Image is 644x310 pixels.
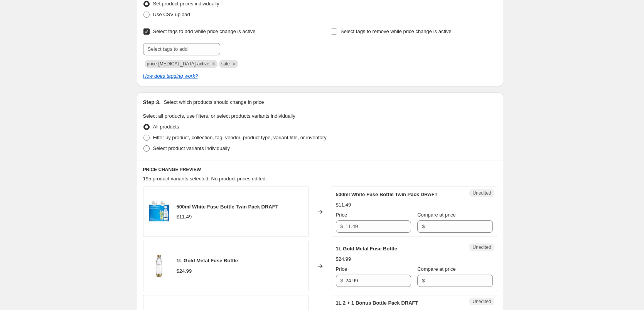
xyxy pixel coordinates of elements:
[336,192,438,197] span: 500ml White Fuse Bottle Twin Pack DRAFT
[147,61,209,67] span: price-change-job-active
[143,73,198,79] a: How does tagging work?
[177,267,192,275] div: $24.99
[336,201,351,209] div: $11.49
[143,113,295,119] span: Select all products, use filters, or select products variants individually
[336,255,351,263] div: $24.99
[153,135,327,140] span: Filter by product, collection, tag, vendor, product type, variant title, or inventory
[177,213,192,221] div: $11.49
[472,244,491,250] span: Unedited
[210,60,217,67] button: Remove price-change-job-active
[153,145,230,151] span: Select product variants individually
[336,212,347,218] span: Price
[472,298,491,305] span: Unedited
[341,28,452,34] span: Select tags to remove while price change is active
[417,212,456,218] span: Compare at price
[147,200,170,223] img: 2x05-twin-fuse_80x.jpg
[143,98,161,106] h2: Step 3.
[231,60,238,67] button: Remove sale
[153,124,179,130] span: All products
[164,98,264,106] p: Select which products should change in price
[422,223,425,229] span: $
[143,43,220,55] input: Select tags to add
[336,246,397,252] span: 1L Gold Metal Fuse Bottle
[336,300,418,306] span: 1L 2 + 1 Bonus Bottle Pack DRAFT
[336,266,347,272] span: Price
[221,61,230,67] span: sale
[177,258,238,263] span: 1L Gold Metal Fuse Bottle
[147,255,170,278] img: Gold_Fuse_bottle1_80x.jpg
[153,28,256,34] span: Select tags to add while price change is active
[177,204,278,210] span: 500ml White Fuse Bottle Twin Pack DRAFT
[417,266,456,272] span: Compare at price
[153,12,190,17] span: Use CSV upload
[472,190,491,196] span: Unedited
[143,176,267,182] span: 195 product variants selected. No product prices edited:
[341,278,343,283] span: $
[153,1,219,7] span: Set product prices individually
[341,223,343,229] span: $
[143,167,497,173] h6: PRICE CHANGE PREVIEW
[422,278,425,283] span: $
